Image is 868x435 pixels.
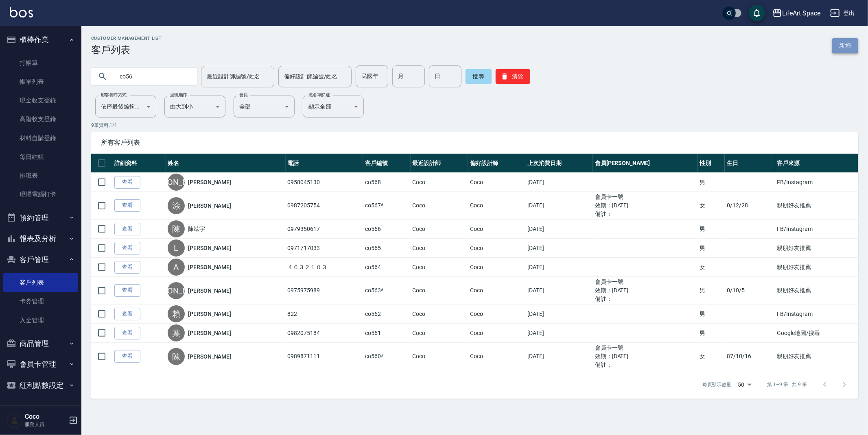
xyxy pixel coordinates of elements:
[114,176,140,189] a: 查看
[775,192,858,220] td: 親朋好友推薦
[188,310,231,318] a: [PERSON_NAME]
[595,361,695,369] ul: 備註：
[775,324,858,343] td: Google地圖/搜尋
[468,220,525,239] td: Coco
[239,92,248,98] label: 會員
[3,110,78,128] a: 高階收支登錄
[286,192,363,220] td: 0987205754
[168,174,185,191] div: [PERSON_NAME]
[725,277,775,304] td: 0/10/5
[168,324,185,341] div: 葉
[468,239,525,258] td: Coco
[749,5,765,21] button: save
[91,44,162,56] h3: 客戶列表
[188,225,205,233] a: 陳竑宇
[303,96,364,117] div: 顯示全部
[168,282,185,299] div: [PERSON_NAME]
[286,277,363,304] td: 0975975989
[697,304,725,324] td: 男
[525,239,593,258] td: [DATE]
[411,304,468,324] td: Coco
[593,154,697,173] th: 會員[PERSON_NAME]
[775,277,858,304] td: 親朋好友推薦
[3,228,78,249] button: 報表及分析
[114,284,140,297] a: 查看
[411,220,468,239] td: Coco
[525,173,593,192] td: [DATE]
[188,287,231,295] a: [PERSON_NAME]
[525,192,593,220] td: [DATE]
[496,69,530,84] button: 清除
[188,244,231,252] a: [PERSON_NAME]
[164,96,225,117] div: 由大到小
[525,304,593,324] td: [DATE]
[775,173,858,192] td: FB/Instagram
[725,343,775,370] td: 87/10/16
[112,154,166,173] th: 詳細資料
[25,421,66,428] p: 服務人員
[286,239,363,258] td: 0971717033
[595,193,695,201] ul: 會員卡一號
[363,258,411,277] td: co564
[188,352,231,361] a: [PERSON_NAME]
[3,72,78,91] a: 帳單列表
[468,258,525,277] td: Coco
[114,350,140,363] a: 查看
[775,220,858,239] td: FB/Instagram
[3,354,78,375] button: 會員卡管理
[525,343,593,370] td: [DATE]
[595,352,695,361] ul: 效期： [DATE]
[697,220,725,239] td: 男
[3,54,78,72] a: 打帳單
[782,8,820,18] div: LifeArt Space
[7,412,23,428] img: Person
[468,277,525,304] td: Coco
[411,277,468,304] td: Coco
[3,333,78,354] button: 商品管理
[3,249,78,270] button: 客戶管理
[3,185,78,204] a: 現場電腦打卡
[168,305,185,322] div: 賴
[411,154,468,173] th: 最近設計師
[411,343,468,370] td: Coco
[10,7,33,17] img: Logo
[697,324,725,343] td: 男
[468,343,525,370] td: Coco
[595,344,695,352] ul: 會員卡一號
[697,277,725,304] td: 男
[595,278,695,286] ul: 會員卡一號
[168,239,185,257] div: L
[91,36,162,41] h2: Customer Management List
[697,173,725,192] td: 男
[363,304,411,324] td: co562
[525,154,593,173] th: 上次消費日期
[525,324,593,343] td: [DATE]
[725,192,775,220] td: 0/12/28
[114,65,190,87] input: 搜尋關鍵字
[363,173,411,192] td: co568
[286,304,363,324] td: 822
[775,239,858,258] td: 親朋好友推薦
[114,261,140,274] a: 查看
[702,381,732,388] p: 每頁顯示數量
[525,258,593,277] td: [DATE]
[114,199,140,212] a: 查看
[697,258,725,277] td: 女
[286,220,363,239] td: 0979350617
[234,96,295,117] div: 全部
[168,348,185,365] div: 陳
[697,343,725,370] td: 女
[525,277,593,304] td: [DATE]
[697,192,725,220] td: 女
[166,154,286,173] th: 姓名
[168,197,185,214] div: 涂
[525,220,593,239] td: [DATE]
[468,324,525,343] td: Coco
[697,239,725,258] td: 男
[595,210,695,218] ul: 備註：
[363,343,411,370] td: co560*
[91,122,858,129] p: 9 筆資料, 1 / 1
[3,166,78,185] a: 排班表
[468,192,525,220] td: Coco
[168,259,185,276] div: A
